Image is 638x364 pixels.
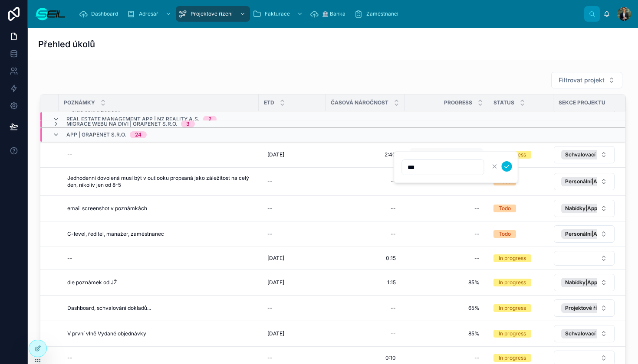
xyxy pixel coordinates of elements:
[135,131,141,138] div: 24
[331,251,399,265] a: 0:15
[553,299,615,317] a: Select Button
[64,227,253,241] a: C-level, ředitel, manažer, zaměstnanec
[264,99,274,106] span: ETD
[267,205,273,212] div: --
[331,301,399,315] a: --
[91,10,118,17] span: Dashboard
[366,10,398,17] span: Zaměstnanci
[385,151,396,158] span: 2:40
[331,175,399,188] a: --
[565,279,631,286] span: Nabídky|App Development
[264,227,320,241] a: --
[554,325,615,342] button: Select Button
[493,304,548,312] a: In progress
[186,120,190,127] div: 3
[66,116,200,123] span: Real estate Management app | NZ Reality a.s.
[493,279,548,286] a: In progress
[413,305,480,312] span: 65%
[67,231,164,237] span: C-level, ředitel, manažer, zaměstnanec
[264,251,320,265] a: [DATE]
[553,225,615,243] a: Select Button
[493,354,548,362] a: In progress
[331,99,388,106] span: Časová náročnost
[499,205,511,212] div: Todo
[331,148,399,162] a: 2:40
[493,151,548,159] a: In progress
[554,274,615,291] button: Select Button
[387,279,396,286] span: 1:15
[553,325,615,343] a: Select Button
[554,225,615,243] button: Select Button
[413,330,480,337] span: 85%
[267,178,273,185] div: --
[391,205,396,212] div: --
[35,7,66,21] img: App logo
[554,146,615,163] button: Select Button
[385,354,396,361] span: 0:10
[64,171,253,192] a: Jednodenní dovolená musí být v outlooku propsaná jako záležitost na celý den, nikoliv jen od 8-5
[331,327,399,341] a: --
[499,304,526,312] div: In progress
[499,330,526,338] div: In progress
[264,301,320,315] a: --
[267,231,273,237] div: --
[67,305,151,312] span: Dashboard, schvalování dokladů...
[410,276,483,289] a: 85%
[331,227,399,241] a: --
[64,99,95,106] span: Poznámky
[66,120,178,127] span: Migrace webu na Divi | GrapeNet s.r.o.
[474,354,480,361] div: --
[38,38,95,50] h1: Přehled úkolů
[553,172,615,191] a: Select Button
[554,251,615,266] button: Select Button
[565,231,638,237] span: Personální|App Development
[493,99,514,106] span: Status
[64,201,253,215] a: email screenshot v poznámkách
[553,273,615,292] a: Select Button
[553,199,615,218] a: Select Button
[267,151,284,158] span: [DATE]
[322,10,345,17] span: 🏦 Banka
[67,175,250,188] span: Jednodenní dovolená musí být v outlooku propsaná jako záležitost na celý den, nikoliv jen od 8-5
[410,227,483,241] a: --
[391,231,396,237] div: --
[493,330,548,338] a: In progress
[76,6,124,22] a: Dashboard
[124,6,176,22] a: Adresář
[264,276,320,289] a: [DATE]
[64,301,253,315] a: Dashboard, schvalování dokladů...
[64,251,253,265] a: --
[267,255,284,262] span: [DATE]
[493,230,548,238] a: Todo
[413,279,480,286] span: 85%
[553,146,615,164] a: Select Button
[554,299,615,317] button: Select Button
[66,131,126,138] span: App | GrapeNet s.r.o.
[67,354,72,361] div: --
[493,178,548,185] a: Todo
[493,205,548,212] a: Todo
[391,178,396,185] div: --
[553,250,615,266] a: Select Button
[410,201,483,215] a: --
[444,99,472,106] span: Progress
[191,10,233,17] span: Projektové řízení
[410,148,483,162] a: 65%
[250,6,307,22] a: Fakturace
[554,173,615,190] button: Select Button
[139,10,158,17] span: Adresář
[267,330,284,337] span: [DATE]
[410,301,483,315] a: 65%
[499,230,511,238] div: Todo
[267,305,273,312] div: --
[493,254,548,262] a: In progress
[331,201,399,215] a: --
[391,305,396,312] div: --
[67,151,72,158] div: --
[410,327,483,341] a: 85%
[208,116,211,123] div: 2
[565,205,631,212] span: Nabídky|App Development
[67,255,72,262] div: --
[267,279,284,286] span: [DATE]
[264,327,320,341] a: [DATE]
